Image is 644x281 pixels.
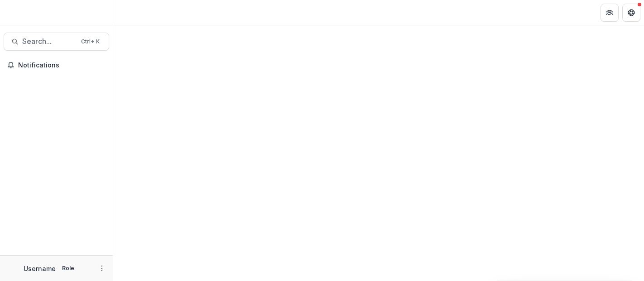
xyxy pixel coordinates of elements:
nav: breadcrumb [117,6,155,19]
p: Role [59,264,77,272]
button: Notifications [4,58,109,72]
button: Get Help [622,4,640,22]
button: Search... [4,33,109,51]
button: Partners [601,4,619,22]
div: Ctrl + K [79,37,101,47]
button: More [96,263,107,274]
span: Notifications [18,62,106,69]
span: Search... [22,37,76,46]
p: Username [24,264,56,273]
